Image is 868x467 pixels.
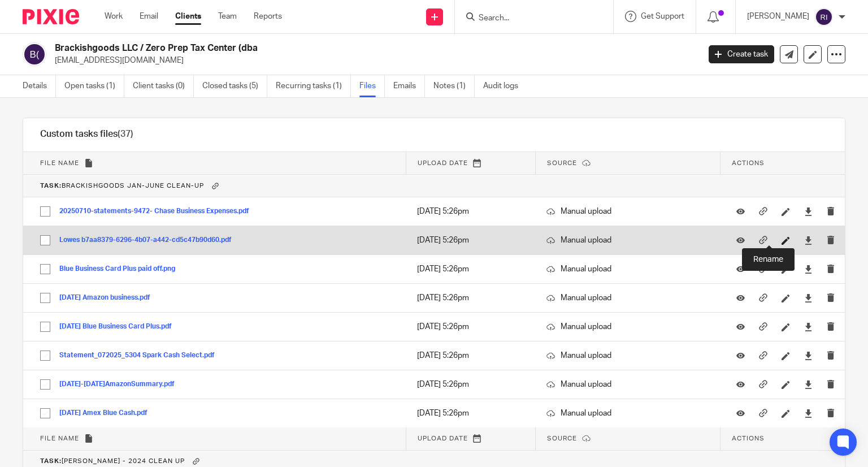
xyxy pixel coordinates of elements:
span: Brackishgoods Jan-June clean-up [40,183,204,189]
button: Statement_072025_5304 Spark Cash Select.pdf [59,352,223,360]
p: Manual upload [546,292,709,304]
a: Download [804,408,813,419]
a: Recurring tasks (1) [276,75,351,97]
a: Email [140,11,158,22]
span: Actions [732,435,765,442]
img: Pixie [23,9,79,24]
b: Task: [40,459,62,465]
span: File name [40,435,79,442]
button: 20250710-statements-9472- Chase Business Expenses.pdf [59,207,258,215]
a: Notes (1) [433,75,475,97]
input: Select [34,287,56,309]
input: Select [34,201,56,222]
h1: Custom tasks files [40,128,133,140]
a: Download [804,206,813,217]
a: Open tasks (1) [64,75,124,97]
p: [DATE] 5:26pm [417,350,524,361]
p: [DATE] 5:26pm [417,206,524,217]
a: Team [218,11,237,22]
input: Search [478,14,579,24]
span: Source [547,435,577,442]
p: [DATE] 5:26pm [417,321,524,332]
button: [DATE] Amazon business.pdf [59,294,159,302]
span: Upload date [418,435,468,442]
a: Audit logs [483,75,527,97]
a: Files [359,75,385,97]
span: Upload date [418,160,468,166]
a: Clients [175,11,201,22]
a: Create task [709,45,774,63]
input: Select [34,403,56,424]
span: [PERSON_NAME] - 2024 Clean Up [40,459,185,465]
a: Download [804,350,813,361]
a: Closed tasks (5) [202,75,267,97]
p: [DATE] 5:26pm [417,408,524,419]
span: (37) [118,129,133,139]
p: [DATE] 5:26pm [417,263,524,275]
button: Blue Business Card Plus paid off.png [59,265,184,273]
a: Download [804,379,813,390]
p: Manual upload [546,263,709,275]
span: File name [40,160,79,166]
span: Source [547,160,577,166]
input: Select [34,258,56,280]
input: Select [34,230,56,251]
p: Manual upload [546,350,709,361]
button: Lowes b7aa8379-6296-4b07-a442-cd5c47b90d60.pdf [59,236,240,244]
span: Actions [732,160,765,166]
p: [PERSON_NAME] [747,11,809,22]
a: Client tasks (0) [133,75,194,97]
p: Manual upload [546,379,709,390]
button: [DATE]-[DATE]AmazonSummary.pdf [59,380,183,388]
p: Manual upload [546,321,709,332]
a: Work [105,11,123,22]
p: Manual upload [546,408,709,419]
p: [EMAIL_ADDRESS][DOMAIN_NAME] [55,55,692,66]
p: [DATE] 5:26pm [417,292,524,304]
p: Manual upload [546,235,709,246]
img: svg%3E [815,8,833,26]
p: Manual upload [546,206,709,217]
input: Select [34,345,56,366]
a: Download [804,235,813,246]
span: Get Support [641,12,684,20]
input: Select [34,316,56,338]
p: [DATE] 5:26pm [417,379,524,390]
p: [DATE] 5:26pm [417,235,524,246]
img: svg%3E [23,42,46,66]
input: Select [34,374,56,395]
a: Download [804,321,813,332]
a: Download [804,263,813,275]
a: Download [804,292,813,304]
a: Details [23,75,56,97]
a: Reports [254,11,282,22]
button: [DATE] Amex Blue Cash.pdf [59,409,156,417]
button: [DATE] Blue Business Card Plus.pdf [59,323,180,331]
a: Emails [393,75,425,97]
h2: Brackishgoods LLC / Zero Prep Tax Center (dba [55,42,565,54]
b: Task: [40,183,62,189]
